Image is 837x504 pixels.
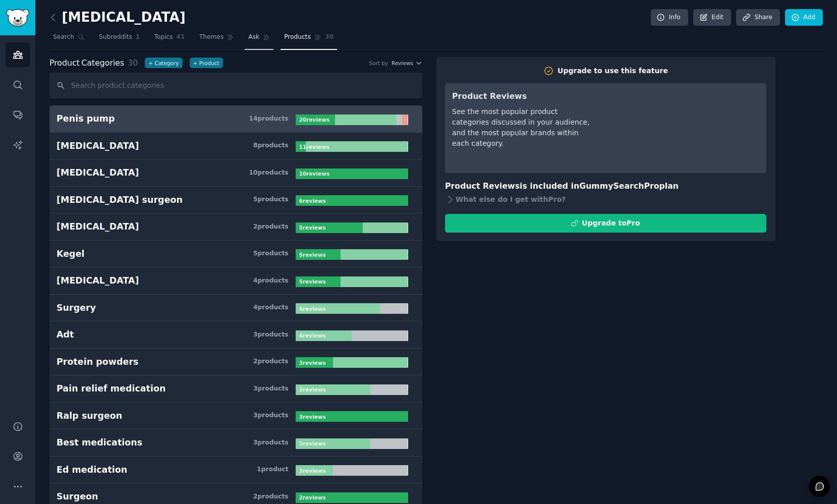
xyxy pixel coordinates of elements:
b: 11 review s [299,144,329,150]
div: 3 product s [253,330,289,340]
b: 5 review s [299,252,326,258]
span: + [193,60,198,67]
span: Themes [199,33,224,42]
span: Reviews [392,60,413,67]
a: [MEDICAL_DATA]4products5reviews [49,267,422,295]
span: 1 [136,33,140,42]
span: Search [53,33,74,42]
div: [MEDICAL_DATA] [57,166,139,179]
a: Products30 [281,29,337,50]
a: Protein powders2products3reviews [49,349,422,376]
b: 2 review s [299,494,326,500]
b: 10 review s [299,171,329,177]
b: 6 review s [299,198,326,204]
span: 41 [177,33,185,42]
b: 3 review s [299,468,326,474]
a: Edit [693,9,731,26]
b: 4 review s [299,332,326,339]
b: 5 review s [299,278,326,285]
a: [MEDICAL_DATA] surgeon5products6reviews [49,187,422,214]
a: Share [736,9,779,26]
span: + [148,60,153,67]
div: Ralp surgeon [57,410,122,422]
span: GummySearch Pro [579,181,659,191]
a: Pain relief medication3products3reviews [49,375,422,403]
b: 3 review s [299,414,326,420]
div: See the most popular product categories discussed in your audience, and the most popular brands w... [452,106,594,149]
div: 4 product s [253,303,289,312]
div: 5 product s [253,249,289,258]
div: Surgery [57,302,96,314]
h3: Product Reviews [452,90,594,103]
button: +Category [145,58,182,68]
a: Surgery4products4reviews [49,295,422,322]
div: 4 product s [253,276,289,286]
div: 1 product [257,465,288,474]
span: 30 [128,58,138,68]
b: 3 review s [299,386,326,393]
div: 5 product s [253,195,289,204]
div: 3 product s [253,438,289,447]
div: Surgeon [57,490,98,503]
div: Upgrade to use this feature [557,66,668,76]
h3: Product Reviews is included in plan [445,180,766,193]
a: [MEDICAL_DATA]10products10reviews [49,159,422,187]
a: Topics41 [150,29,188,50]
span: Categories [49,57,124,70]
a: Adt3products4reviews [49,321,422,349]
div: Adt [57,328,74,341]
div: [MEDICAL_DATA] [57,140,139,152]
a: Themes [196,29,238,50]
b: 4 review s [299,306,326,312]
input: Search product categories [49,73,422,98]
div: 3 product s [253,384,289,394]
h2: [MEDICAL_DATA] [49,10,186,26]
b: 20 review s [299,117,329,123]
div: Ed medication [57,464,127,476]
span: Ask [248,33,259,42]
a: Add [785,9,823,26]
div: Protein powders [57,356,138,368]
span: Product [49,57,80,70]
button: Reviews [392,60,422,67]
button: +Product [190,58,223,68]
div: 2 product s [253,492,289,501]
a: [MEDICAL_DATA]2products5reviews [49,213,422,241]
div: Pain relief medication [57,382,165,395]
span: Products [284,33,311,42]
div: Penis pump [57,113,115,125]
img: GummySearch logo [6,9,29,27]
div: 10 product s [249,169,288,178]
div: [MEDICAL_DATA] [57,220,139,233]
div: [MEDICAL_DATA] [57,274,139,287]
b: 3 review s [299,440,326,446]
div: 2 product s [253,357,289,366]
div: 2 product s [253,222,289,232]
button: Upgrade toPro [445,214,766,233]
div: 3 product s [253,411,289,420]
div: 8 product s [253,141,289,150]
span: Subreddits [99,33,132,42]
div: 14 product s [249,115,288,124]
span: Topics [154,33,173,42]
a: Ralp surgeon3products3reviews [49,403,422,430]
a: Kegel5products5reviews [49,241,422,268]
a: Best medications3products3reviews [49,429,422,457]
span: 30 [325,33,333,42]
div: Best medications [57,436,142,449]
b: 5 review s [299,225,326,231]
div: Sort by [369,60,388,67]
div: Kegel [57,248,85,260]
a: Search [49,29,88,50]
b: 3 review s [299,360,326,366]
a: Ed medication1product3reviews [49,457,422,484]
a: [MEDICAL_DATA]8products11reviews [49,133,422,160]
div: [MEDICAL_DATA] surgeon [57,194,183,206]
a: Subreddits1 [95,29,143,50]
div: Upgrade to Pro [582,218,640,229]
a: Penis pump14products20reviews [49,105,422,133]
a: Ask [245,29,273,50]
a: Info [651,9,688,26]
